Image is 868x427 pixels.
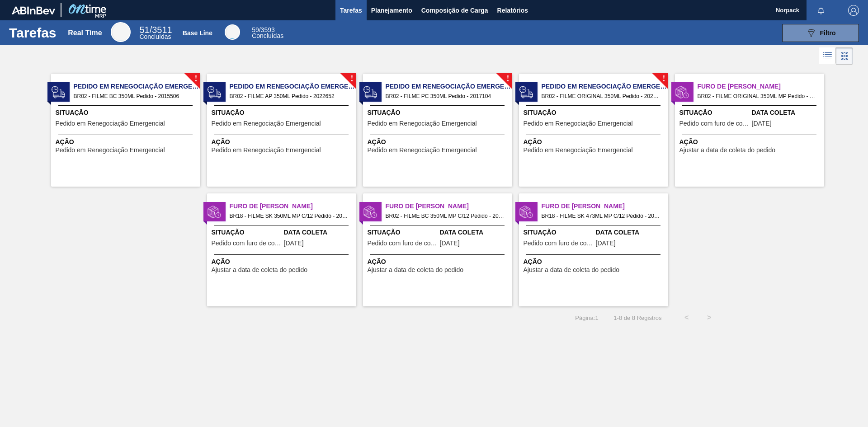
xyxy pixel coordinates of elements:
[524,108,666,117] span: Situação
[350,75,353,82] span: !
[139,26,172,40] div: Real Time
[183,29,212,37] div: Base Line
[368,257,510,267] span: Ação
[524,120,633,127] span: Pedido em Renegociação Emergencial
[368,120,477,127] span: Pedido em Renegociação Emergencial
[230,82,356,91] span: Pedido em Renegociação Emergencial
[542,211,661,221] span: BR18 - FILME SK 473ML MP C/12 Pedido - 2021566
[698,91,817,101] span: BR02 - FILME ORIGINAL 350ML MP Pedido - 2021025
[679,137,822,147] span: Ação
[212,120,321,127] span: Pedido em Renegociação Emergencial
[524,147,633,154] span: Pedido em Renegociação Emergencial
[698,82,824,91] span: Furo de Coleta
[679,147,776,154] span: Ajustar a data de coleta do pedido
[506,75,509,82] span: !
[524,257,666,267] span: Ação
[368,108,510,117] span: Situação
[74,82,200,91] span: Pedido em Renegociação Emergencial
[68,29,102,37] div: Real Time
[368,137,510,147] span: Ação
[612,314,662,321] span: 1 - 8 de 8 Registros
[782,24,859,42] button: Filtro
[386,211,505,221] span: BR02 - FILME BC 350ML MP C/12 Pedido - 2020927
[752,120,772,127] span: 29/09/2025
[212,228,282,237] span: Situação
[542,202,668,211] span: Furo de Coleta
[230,202,356,211] span: Furo de Coleta
[679,120,750,127] span: Pedido com furo de coleta
[230,91,349,101] span: BR02 - FILME AP 350ML Pedido - 2022652
[679,108,750,117] span: Situação
[368,147,477,154] span: Pedido em Renegociação Emergencial
[139,33,171,40] span: Concluídas
[848,5,859,16] img: Logout
[524,228,594,237] span: Situação
[208,85,221,99] img: status
[56,108,198,117] span: Situação
[56,120,165,127] span: Pedido em Renegociação Emergencial
[596,240,616,247] span: 29/09/2025
[368,267,464,273] span: Ajustar a data de coleta do pedido
[820,29,836,37] span: Filtro
[139,25,149,35] span: 51
[386,202,512,211] span: Furo de Coleta
[542,82,668,91] span: Pedido em Renegociação Emergencial
[252,26,259,33] span: 59
[363,205,377,219] img: status
[542,91,661,101] span: BR02 - FILME ORIGINAL 350ML Pedido - 2026926
[52,85,65,99] img: status
[340,5,362,16] span: Tarefas
[698,306,721,329] button: >
[74,91,193,101] span: BR02 - FILME BC 350ML Pedido - 2015506
[497,5,528,16] span: Relatórios
[212,267,308,273] span: Ajustar a data de coleta do pedido
[386,91,505,101] span: BR02 - FILME PC 350ML Pedido - 2017104
[194,75,197,82] span: !
[596,228,666,237] span: Data Coleta
[807,4,835,17] button: Notificações
[111,22,131,42] div: Real Time
[524,267,620,273] span: Ajustar a data de coleta do pedido
[252,27,283,39] div: Base Line
[575,314,598,321] span: Página : 1
[819,47,836,65] div: Visão em Lista
[208,205,221,219] img: status
[440,240,460,247] span: 29/09/2025
[368,228,438,237] span: Situação
[836,47,853,65] div: Visão em Cards
[371,5,412,16] span: Planejamento
[284,240,304,247] span: 29/09/2025
[363,85,377,99] img: status
[212,108,354,117] span: Situação
[12,6,55,14] img: TNhmsLtSVTkK8tSr43FrP2fwEKptu5GPRR3wAAAABJRU5ErkJggg==
[212,137,354,147] span: Ação
[56,137,198,147] span: Ação
[675,306,698,329] button: <
[752,108,822,117] span: Data Coleta
[230,211,349,221] span: BR18 - FILME SK 350ML MP C/12 Pedido - 2021556
[212,147,321,154] span: Pedido em Renegociação Emergencial
[9,28,57,38] h1: Tarefas
[284,228,354,237] span: Data Coleta
[368,240,438,247] span: Pedido com furo de coleta
[524,240,594,247] span: Pedido com furo de coleta
[440,228,510,237] span: Data Coleta
[421,5,488,16] span: Composição de Carga
[225,24,240,40] div: Base Line
[252,26,275,33] span: / 3593
[212,240,282,247] span: Pedido com furo de coleta
[675,85,689,99] img: status
[519,205,533,219] img: status
[386,82,512,91] span: Pedido em Renegociação Emergencial
[524,137,666,147] span: Ação
[212,257,354,267] span: Ação
[252,32,283,39] span: Concluídas
[662,75,665,82] span: !
[519,85,533,99] img: status
[56,147,165,154] span: Pedido em Renegociação Emergencial
[139,25,172,35] span: / 3511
